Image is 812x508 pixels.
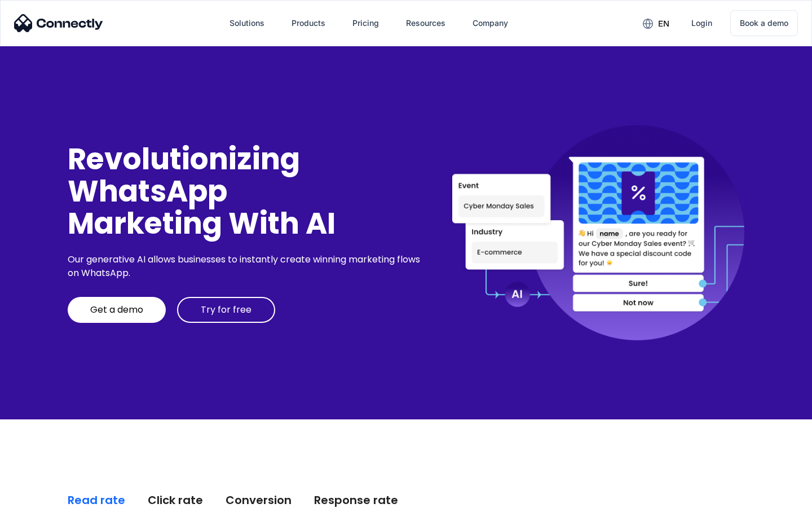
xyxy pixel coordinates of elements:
div: Solutions [230,15,264,31]
div: Click rate [148,492,203,508]
img: Connectly Logo [14,14,103,32]
div: en [658,16,669,32]
a: Book a demo [730,10,798,36]
a: Pricing [343,10,388,37]
div: Resources [406,15,445,31]
a: Get a demo [68,297,166,323]
a: Login [682,10,721,37]
div: Pricing [352,15,379,31]
div: Get a demo [90,304,143,316]
a: Try for free [177,297,275,323]
div: Read rate [68,492,125,508]
div: Login [691,15,712,31]
div: Response rate [314,492,398,508]
div: Conversion [226,492,292,508]
div: Try for free [201,304,251,316]
div: Our generative AI allows businesses to instantly create winning marketing flows on WhatsApp. [68,253,424,280]
div: Products [292,15,325,31]
div: Company [473,15,508,31]
div: Revolutionizing WhatsApp Marketing With AI [68,143,424,240]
